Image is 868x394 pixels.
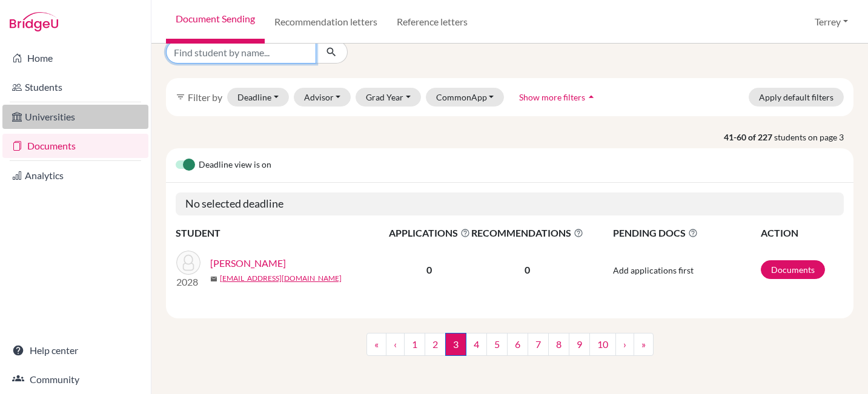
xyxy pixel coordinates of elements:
[585,91,597,103] i: arrow_drop_up
[426,264,432,275] b: 0
[2,75,148,99] a: Students
[210,275,217,283] span: mail
[761,260,825,279] a: Documents
[294,88,351,107] button: Advisor
[471,226,583,240] span: RECOMMENDATIONS
[466,333,487,356] a: 4
[471,263,583,277] p: 0
[528,333,549,356] a: 7
[227,88,289,107] button: Deadline
[2,105,148,129] a: Universities
[10,12,58,31] img: Bridge-U
[2,134,148,158] a: Documents
[749,88,844,107] button: Apply default filters
[486,333,508,356] a: 5
[199,158,271,172] span: Deadline view is on
[176,92,185,102] i: filter_list
[509,88,608,107] button: Show more filtersarrow_drop_up
[569,333,590,356] a: 9
[2,46,148,70] a: Home
[445,333,466,356] span: 3
[166,41,316,64] input: Find student by name...
[366,333,386,356] a: «
[589,333,616,356] a: 10
[2,163,148,188] a: Analytics
[220,273,342,284] a: [EMAIL_ADDRESS][DOMAIN_NAME]
[366,333,654,366] nav: ...
[548,333,569,356] a: 8
[356,88,421,107] button: Grad Year
[809,10,853,33] button: Terrey
[176,275,200,289] p: 2028
[426,88,505,107] button: CommonApp
[176,192,844,215] h5: No selected deadline
[389,226,470,240] span: APPLICATIONS
[634,333,654,356] a: »
[613,226,760,240] span: PENDING DOCS
[176,251,200,275] img: Demetz, Vittorio Erich
[425,333,446,356] a: 2
[210,256,286,271] a: [PERSON_NAME]
[724,131,774,143] strong: 41-60 of 227
[386,333,405,356] a: ‹
[760,225,844,241] th: ACTION
[2,367,148,392] a: Community
[613,265,694,275] span: Add applications first
[176,225,388,241] th: STUDENT
[404,333,425,356] a: 1
[519,92,585,102] span: Show more filters
[615,333,634,356] a: ›
[188,91,222,103] span: Filter by
[2,338,148,363] a: Help center
[507,333,528,356] a: 6
[774,131,853,143] span: students on page 3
